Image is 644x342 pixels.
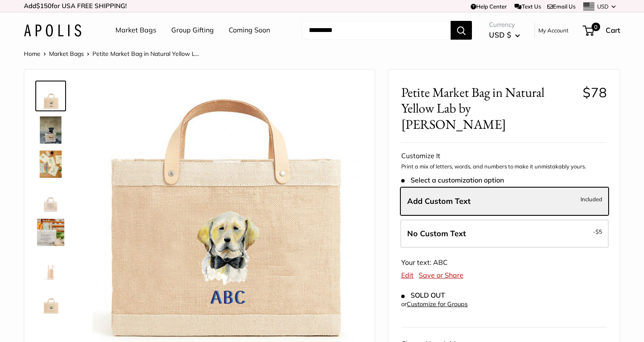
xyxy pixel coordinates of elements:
[584,23,620,37] a: 0 Cart
[35,251,66,282] a: description_Side view of the Petite Market Bag
[538,25,569,35] a: My Account
[35,217,66,248] a: description_Elevated any trip to the market
[401,291,445,299] span: SOLD OUT
[24,50,40,58] a: Home
[37,219,64,246] img: description_Elevated any trip to the market
[583,84,607,101] span: $78
[400,220,609,248] label: Leave Blank
[407,196,471,206] span: Add Custom Text
[35,183,66,214] a: description_Seal of authenticity printed on the backside of every bag.
[489,30,511,39] span: USD $
[592,23,600,31] span: 0
[593,226,602,237] span: -
[37,287,64,314] img: Petite Market Bag in Natural Yellow Lab by Amy Logsdon
[419,271,463,279] a: Save or Share
[407,229,466,238] span: No Custom Text
[24,24,81,37] img: Apolis
[37,185,64,212] img: description_Seal of authenticity printed on the backside of every bag.
[49,50,84,58] a: Market Bags
[35,115,66,145] a: Petite Market Bag in Natural Yellow Lab by Amy Logsdon
[92,50,199,58] span: Petite Market Bag in Natural Yellow L...
[35,81,66,111] a: Petite Market Bag in Natural Yellow Lab by Amy Logsdon
[597,3,609,10] span: USD
[401,162,607,171] p: Print a mix of letters, words, and numbers to make it unmistakably yours.
[471,3,507,10] a: Help Center
[401,150,607,162] div: Customize It
[37,151,64,178] img: description_The artist's desk in Ventura CA
[37,82,64,110] img: Petite Market Bag in Natural Yellow Lab by Amy Logsdon
[229,24,270,37] a: Coming Soon
[451,21,472,40] button: Search
[401,258,448,267] span: Your text: ABC
[302,21,451,40] input: Search...
[606,26,620,35] span: Cart
[401,84,576,132] span: Petite Market Bag in Natural Yellow Lab by [PERSON_NAME]
[401,176,504,184] span: Select a customization option
[401,271,414,279] a: Edit
[35,149,66,180] a: description_The artist's desk in Ventura CA
[24,48,199,59] nav: Breadcrumb
[595,228,602,235] span: $5
[489,19,520,31] span: Currency
[581,194,602,204] span: Included
[547,3,575,10] a: Email Us
[115,24,156,37] a: Market Bags
[489,28,520,42] button: USD $
[400,187,609,215] label: Add Custom Text
[171,24,214,37] a: Group Gifting
[36,2,52,10] span: $150
[407,300,468,308] a: Customize for Groups
[35,285,66,316] a: Petite Market Bag in Natural Yellow Lab by Amy Logsdon
[515,3,540,10] a: Text Us
[37,116,64,144] img: Petite Market Bag in Natural Yellow Lab by Amy Logsdon
[37,253,64,280] img: description_Side view of the Petite Market Bag
[401,299,468,310] div: or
